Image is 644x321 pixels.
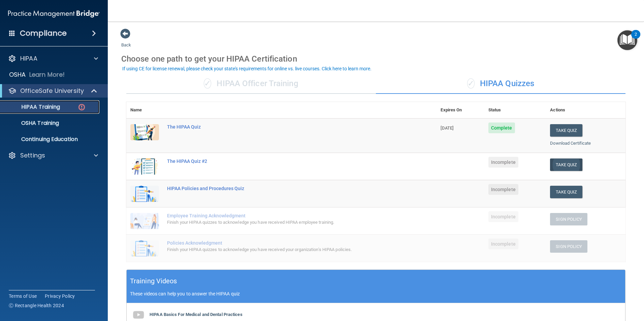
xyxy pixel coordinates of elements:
[546,102,625,118] th: Actions
[488,184,518,195] span: Incomplete
[167,186,403,191] div: HIPAA Policies and Procedures Quiz
[9,71,26,79] p: OSHA
[121,34,131,47] a: Back
[122,66,372,71] div: If using CE for license renewal, please check your state's requirements for online vs. live cours...
[8,55,98,63] a: HIPAA
[4,120,59,127] p: OSHA Training
[8,87,98,95] a: OfficeSafe University
[4,136,96,143] p: Continuing Education
[20,151,45,159] p: Settings
[20,55,37,63] p: HIPAA
[437,102,484,118] th: Expires On
[488,122,515,133] span: Complete
[550,158,582,171] button: Take Quiz
[550,213,587,225] button: Sign Policy
[20,29,67,38] h4: Compliance
[467,78,475,88] span: ✓
[45,293,75,299] a: Privacy Policy
[130,275,177,287] h5: Training Videos
[150,312,243,317] b: HIPAA Basics For Medical and Dental Practices
[488,211,518,222] span: Incomplete
[126,102,163,118] th: Name
[610,275,636,300] iframe: Drift Widget Chat Controller
[167,246,403,254] div: Finish your HIPAA quizzes to acknowledge you have received your organization’s HIPAA policies.
[126,74,376,94] div: HIPAA Officer Training
[550,240,587,253] button: Sign Policy
[167,240,403,246] div: Policies Acknowledgment
[8,151,98,159] a: Settings
[121,49,631,69] div: Choose one path to get your HIPAA Certification
[617,30,637,50] button: Open Resource Center, 2 new notifications
[550,141,591,146] a: Download Certificate
[484,102,546,118] th: Status
[167,213,403,218] div: Employee Training Acknowledgment
[550,186,582,198] button: Take Quiz
[488,239,518,249] span: Incomplete
[130,291,622,296] p: These videos can help you to answer the HIPAA quiz
[441,126,453,131] span: [DATE]
[4,104,60,110] p: HIPAA Training
[204,78,211,88] span: ✓
[8,7,100,21] img: PMB logo
[488,157,518,168] span: Incomplete
[77,103,86,111] img: danger-circle.6113f641.png
[550,124,582,137] button: Take Quiz
[635,34,637,43] div: 2
[167,124,403,130] div: The HIPAA Quiz
[9,302,64,309] span: Ⓒ Rectangle Health 2024
[167,218,403,226] div: Finish your HIPAA quizzes to acknowledge you have received HIPAA employee training.
[29,71,65,79] p: Learn More!
[376,74,625,94] div: HIPAA Quizzes
[121,65,373,72] button: If using CE for license renewal, please check your state's requirements for online vs. live cours...
[167,158,403,164] div: The HIPAA Quiz #2
[9,293,37,299] a: Terms of Use
[20,87,84,95] p: OfficeSafe University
